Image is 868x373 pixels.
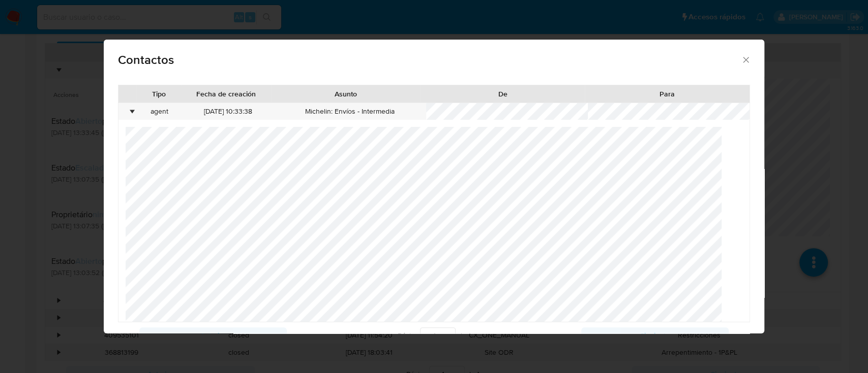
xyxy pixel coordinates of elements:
div: De [428,89,578,99]
div: agent [136,103,182,120]
div: [DATE] 10:33:38 [182,103,274,120]
button: Anterior [139,327,287,344]
div: • [131,107,133,117]
div: Tipo [143,89,174,99]
span: 1 [468,330,470,341]
button: Siguiente [581,327,729,344]
div: Para [592,89,742,99]
span: Página de [397,327,470,344]
div: Asunto [278,89,413,99]
div: Michelin: Envíos - Intermedia [274,103,426,120]
span: Contactos [118,54,741,66]
button: close [741,55,750,64]
div: Fecha de creación [189,89,264,99]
